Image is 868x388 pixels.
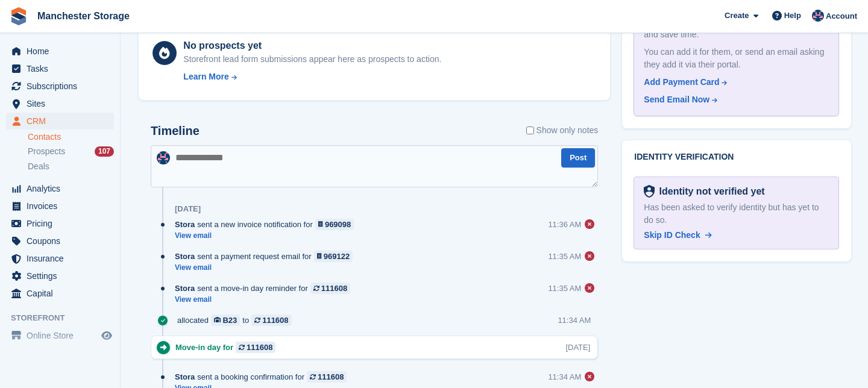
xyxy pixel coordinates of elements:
[6,250,114,267] a: menu
[175,295,356,305] a: View email
[655,184,765,199] div: Identity not verified yet
[644,201,829,227] div: Has been asked to verify identity but has yet to do so.
[11,312,120,324] span: Storefront
[27,113,99,130] span: CRM
[211,314,240,326] a: B23
[644,93,709,106] div: Send Email Now
[175,371,195,383] span: Stora
[6,180,114,197] a: menu
[548,219,581,230] div: 11:36 AM
[644,76,824,89] a: Add Payment Card
[315,219,354,230] a: 969098
[6,60,114,77] a: menu
[175,371,353,383] div: sent a booking confirmation for
[10,7,28,25] img: stora-icon-8386f47178a22dfd0bd8f6a31ec36ba5ce8667c1dd55bd0f319d3a0aa187defe.svg
[324,251,350,262] div: 969122
[314,251,353,262] a: 969122
[325,219,351,230] div: 969098
[28,146,65,157] span: Prospects
[6,78,114,95] a: menu
[28,145,114,158] a: Prospects 107
[175,219,360,230] div: sent a new invoice notification for
[784,10,801,22] span: Help
[6,215,114,232] a: menu
[725,10,749,22] span: Create
[526,124,599,137] label: Show only notes
[251,314,291,326] a: 111608
[175,283,195,294] span: Stora
[548,251,581,262] div: 11:35 AM
[6,43,114,60] a: menu
[27,78,99,95] span: Subscriptions
[644,46,829,71] div: You can add it for them, or send an email asking they add it via their portal.
[175,314,298,326] div: allocated to
[28,131,114,143] a: Contacts
[548,283,581,294] div: 11:35 AM
[27,215,99,232] span: Pricing
[175,231,360,241] a: View email
[318,371,344,383] div: 111608
[175,251,359,262] div: sent a payment request email for
[27,43,99,60] span: Home
[644,185,654,198] img: Identity Verification Ready
[175,263,359,273] a: View email
[27,95,99,112] span: Sites
[27,327,99,344] span: Online Store
[175,251,195,262] span: Stora
[6,198,114,214] a: menu
[561,148,595,168] button: Post
[307,371,347,383] a: 111608
[27,285,99,302] span: Capital
[644,229,711,242] a: Skip ID Check
[27,233,99,249] span: Coupons
[99,328,114,343] a: Preview store
[28,161,49,172] span: Deals
[28,160,114,173] a: Deals
[95,146,114,157] div: 107
[548,371,581,383] div: 11:34 AM
[565,342,590,353] div: [DATE]
[27,60,99,77] span: Tasks
[6,268,114,284] a: menu
[247,342,272,353] div: 111608
[826,10,857,22] span: Account
[321,283,347,294] div: 111608
[6,327,114,344] a: menu
[175,342,281,353] div: Move-in day for
[558,314,591,326] div: 11:34 AM
[644,230,700,240] span: Skip ID Check
[27,198,99,214] span: Invoices
[151,124,200,138] h2: Timeline
[222,314,237,326] div: B23
[27,250,99,267] span: Insurance
[6,113,114,130] a: menu
[6,95,114,112] a: menu
[526,124,534,137] input: Show only notes
[183,39,441,53] div: No prospects yet
[27,180,99,197] span: Analytics
[262,314,288,326] div: 111608
[6,285,114,302] a: menu
[183,53,441,66] div: Storefront lead form submissions appear here as prospects to action.
[644,76,719,89] div: Add Payment Card
[183,70,228,83] div: Learn More
[175,204,201,214] div: [DATE]
[6,233,114,249] a: menu
[634,152,839,162] h2: Identity verification
[33,6,134,26] a: Manchester Storage
[310,283,350,294] a: 111608
[175,219,195,230] span: Stora
[236,342,275,353] a: 111608
[27,268,99,284] span: Settings
[183,70,441,83] a: Learn More
[175,283,356,294] div: sent a move-in day reminder for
